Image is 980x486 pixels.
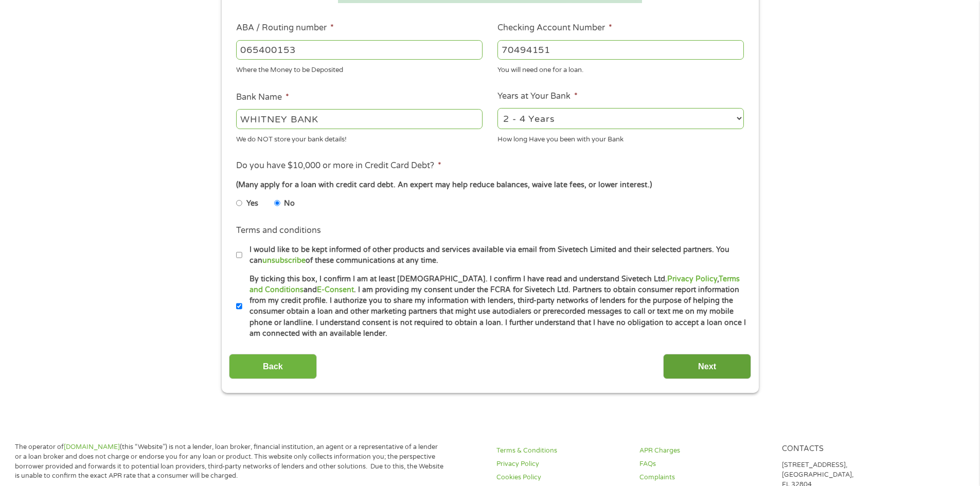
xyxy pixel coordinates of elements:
h4: Contacts [782,444,913,454]
label: Yes [246,198,258,209]
a: Privacy Policy [496,459,627,469]
label: I would like to be kept informed of other products and services available via email from Sivetech... [242,244,747,266]
input: Back [229,354,317,379]
label: No [284,198,295,209]
label: Bank Name [236,92,289,103]
a: FAQs [639,459,770,469]
a: Terms & Conditions [496,446,627,456]
a: Terms and Conditions [250,275,740,294]
label: By ticking this box, I confirm I am at least [DEMOGRAPHIC_DATA]. I confirm I have read and unders... [242,274,747,339]
a: unsubscribe [262,256,306,265]
a: Cookies Policy [496,473,627,482]
a: APR Charges [639,446,770,456]
div: You will need one for a loan. [497,62,744,76]
label: Years at Your Bank [497,91,578,102]
div: Where the Money to be Deposited [236,62,483,76]
a: [DOMAIN_NAME] [64,443,120,451]
a: Privacy Policy [667,275,717,283]
div: (Many apply for a loan with credit card debt. An expert may help reduce balances, waive late fees... [236,179,743,191]
label: Do you have $10,000 or more in Credit Card Debt? [236,160,441,171]
a: Complaints [639,473,770,482]
div: We do NOT store your bank details! [236,131,483,145]
label: ABA / Routing number [236,23,334,33]
input: 263177916 [236,40,483,60]
input: Next [663,354,751,379]
label: Checking Account Number [497,23,612,33]
p: The operator of (this “Website”) is not a lender, loan broker, financial institution, an agent or... [15,442,444,481]
a: E-Consent [317,285,354,294]
div: How long Have you been with your Bank [497,131,744,145]
label: Terms and conditions [236,225,321,236]
input: 345634636 [497,40,744,60]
